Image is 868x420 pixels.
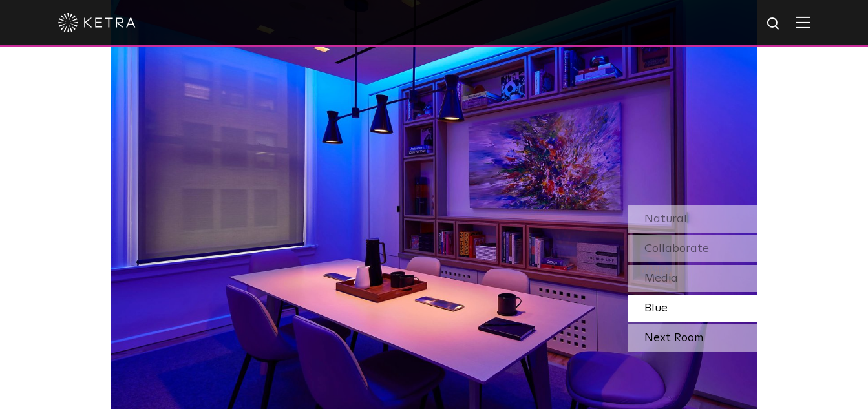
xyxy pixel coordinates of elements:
[766,16,782,32] img: search icon
[796,16,810,28] img: Hamburger%20Nav.svg
[628,324,757,352] div: Next Room
[644,213,687,225] span: Natural
[644,302,668,314] span: Blue
[58,13,136,32] img: ketra-logo-2019-white
[644,243,709,255] span: Collaborate
[644,273,678,284] span: Media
